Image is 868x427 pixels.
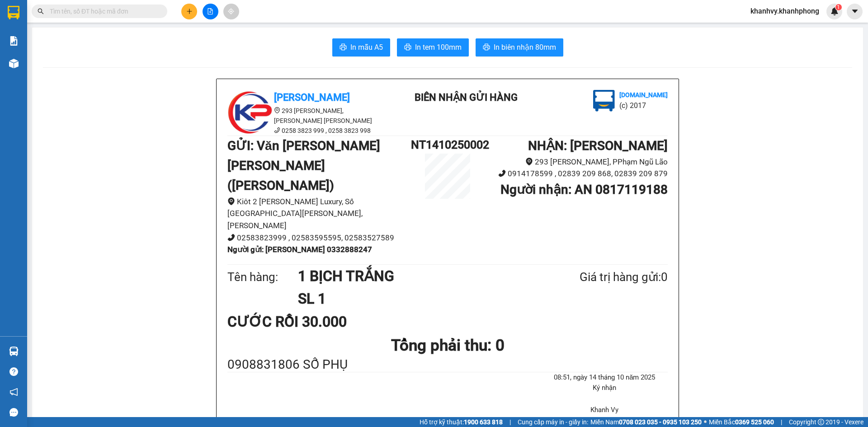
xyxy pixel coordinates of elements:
[411,136,484,154] h1: NT1410250002
[619,91,668,99] b: [DOMAIN_NAME]
[494,42,556,53] span: In biên nhận 80mm
[484,156,668,168] li: 293 [PERSON_NAME], PPhạm Ngũ Lão
[500,182,668,197] b: Người nhận : AN 0817119188
[709,417,774,427] span: Miền Bắc
[619,418,702,426] strong: 0708 023 035 - 0935 103 250
[227,333,668,358] h1: Tổng phải thu: 0
[38,8,44,14] span: search
[743,5,826,17] span: khanhvy.khanhphong
[542,383,668,394] li: Ký nhận
[227,126,390,136] li: 0258 3823 999 , 0258 3823 998
[8,6,19,19] img: logo-vxr
[228,8,234,14] span: aim
[9,408,18,417] span: message
[542,372,668,383] li: 08:51, ngày 14 tháng 10 năm 2025
[476,38,563,56] button: printerIn biên nhận 80mm
[525,158,533,165] span: environment
[332,38,390,56] button: printerIn mẫu A5
[619,100,668,111] li: (c) 2017
[415,42,462,53] span: In tem 100mm
[498,169,506,177] span: phone
[298,265,536,287] h1: 1 BỊCH TRẮNG
[704,420,707,424] span: ⚪️
[528,138,668,153] b: NHẬN : [PERSON_NAME]
[590,417,702,427] span: Miền Nam
[851,7,859,15] span: caret-down
[227,310,373,333] div: CƯỚC RỒI 30.000
[50,6,156,16] input: Tìm tên, số ĐT hoặc mã đơn
[837,4,840,10] span: 1
[518,417,588,427] span: Cung cấp máy in - giấy in:
[735,418,774,426] strong: 0369 525 060
[835,4,842,10] sup: 1
[484,168,668,180] li: 0914178599 , 02839 209 868, 02839 209 879
[274,107,280,113] span: environment
[781,417,782,427] span: |
[420,417,503,427] span: Hỗ trợ kỹ thuật:
[274,127,280,133] span: phone
[227,197,235,205] span: environment
[227,245,372,254] b: Người gửi : [PERSON_NAME] 0332888247
[9,388,18,396] span: notification
[509,417,511,427] span: |
[9,36,19,46] img: solution-icon
[207,8,213,14] span: file-add
[227,268,298,286] div: Tên hàng:
[227,106,390,126] li: 293 [PERSON_NAME], [PERSON_NAME] [PERSON_NAME]
[227,90,273,135] img: logo.jpg
[9,59,19,68] img: warehouse-icon
[350,42,383,53] span: In mẫu A5
[186,8,193,14] span: plus
[9,367,18,376] span: question-circle
[9,347,19,356] img: warehouse-icon
[847,4,863,19] button: caret-down
[340,43,347,52] span: printer
[274,92,350,103] b: [PERSON_NAME]
[415,92,518,103] b: BIÊN NHẬN GỬI HÀNG
[227,358,668,372] div: 0908831806 SỐ PHỤ
[298,287,536,310] h1: SL 1
[223,4,239,19] button: aim
[227,196,411,232] li: Kiôt 2 [PERSON_NAME] Luxury, Số [GEOGRAPHIC_DATA][PERSON_NAME], [PERSON_NAME]
[227,232,411,244] li: 02583823999 , 02583595595, 02583527589
[227,234,235,241] span: phone
[397,38,469,56] button: printerIn tem 100mm
[483,43,490,52] span: printer
[593,90,615,112] img: logo.jpg
[542,405,668,416] li: Khanh Vy
[181,4,197,19] button: plus
[830,7,839,15] img: icon-new-feature
[203,4,218,19] button: file-add
[818,419,824,425] span: copyright
[227,138,380,193] b: GỬI : Văn [PERSON_NAME] [PERSON_NAME] ([PERSON_NAME])
[464,418,503,426] strong: 1900 633 818
[536,268,668,286] div: Giá trị hàng gửi: 0
[404,43,411,52] span: printer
